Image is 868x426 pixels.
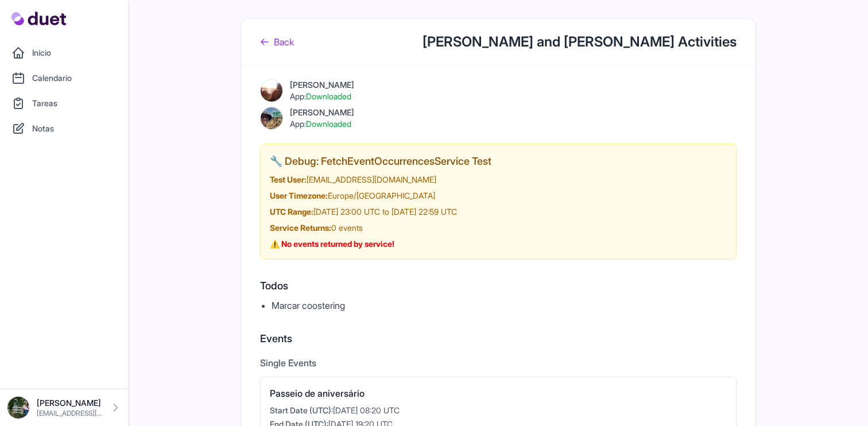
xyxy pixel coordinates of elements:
[270,175,307,184] strong: Test User:
[270,153,727,169] h2: 🔧 Debug: FetchEventOccurrencesService Test
[37,397,103,409] p: [PERSON_NAME]
[306,91,351,101] span: Downloaded
[260,331,737,347] h2: Events
[270,191,328,200] strong: User Timezone:
[272,299,737,312] li: Marcar coostering
[260,79,283,102] img: IMG_20250818_212409.jpg
[7,67,121,90] a: Calendario
[423,33,737,51] h1: [PERSON_NAME] and [PERSON_NAME] Activities
[7,41,121,64] a: Inicio
[270,405,727,416] div: [DATE] 08:20 UTC
[7,92,121,115] a: Tareas
[7,117,121,140] a: Notas
[290,91,354,102] div: App:
[270,386,727,400] h3: Passeio de aniversário
[270,239,394,249] strong: ⚠️ No events returned by service!
[260,278,737,294] h2: Todos
[260,356,737,370] h3: Single Events
[270,223,331,233] strong: Service Returns:
[290,107,354,118] div: [PERSON_NAME]
[260,35,294,49] a: Back
[270,206,727,218] div: [DATE] 23:00 UTC to [DATE] 22:59 UTC
[270,207,313,216] strong: UTC Range:
[270,190,727,202] div: Europe/[GEOGRAPHIC_DATA]
[260,107,283,130] img: IMG_3896.jpeg
[290,118,354,130] div: App:
[7,396,121,419] a: [PERSON_NAME] [EMAIL_ADDRESS][DOMAIN_NAME]
[270,222,727,234] div: 0 events
[306,119,351,129] span: Downloaded
[290,79,354,91] div: [PERSON_NAME]
[37,409,103,418] p: [EMAIL_ADDRESS][DOMAIN_NAME]
[270,174,727,185] div: [EMAIL_ADDRESS][DOMAIN_NAME]
[270,405,333,415] span: Start Date (UTC):
[7,396,30,419] img: DSC08576_Original.jpeg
